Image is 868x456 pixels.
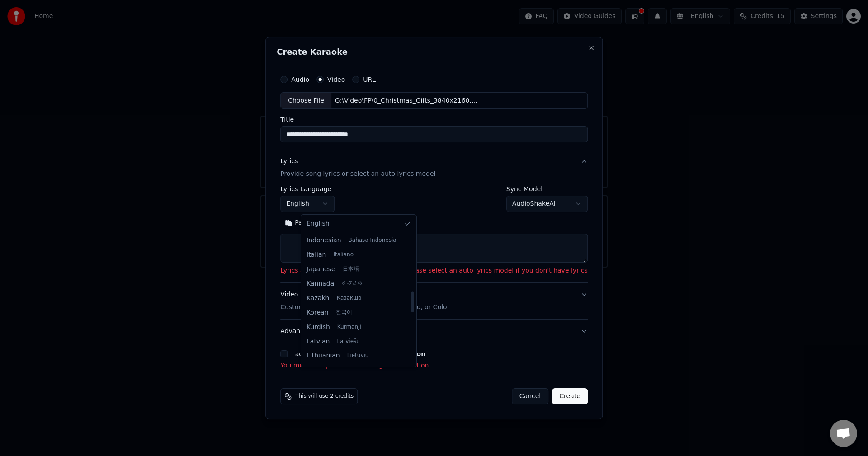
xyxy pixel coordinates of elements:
span: 한국어 [336,309,352,316]
span: Kannada [307,279,334,288]
span: Kurmanji [337,324,361,331]
span: Japanese [307,265,335,274]
span: Italian [307,250,326,259]
span: Kazakh [307,294,329,303]
span: Kurdish [307,323,330,332]
span: Қазақша [336,295,361,302]
span: Lithuanian [307,351,340,360]
span: English [307,219,330,228]
span: Latviešu [337,338,360,345]
span: Indonesian [307,236,341,245]
span: Lietuvių [347,352,369,359]
span: Korean [307,308,329,317]
span: Bahasa Indonesia [349,237,396,244]
span: 日本語 [343,266,359,273]
span: Latvian [307,337,330,346]
span: Italiano [333,251,354,259]
span: ಕನ್ನಡ [341,280,363,287]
